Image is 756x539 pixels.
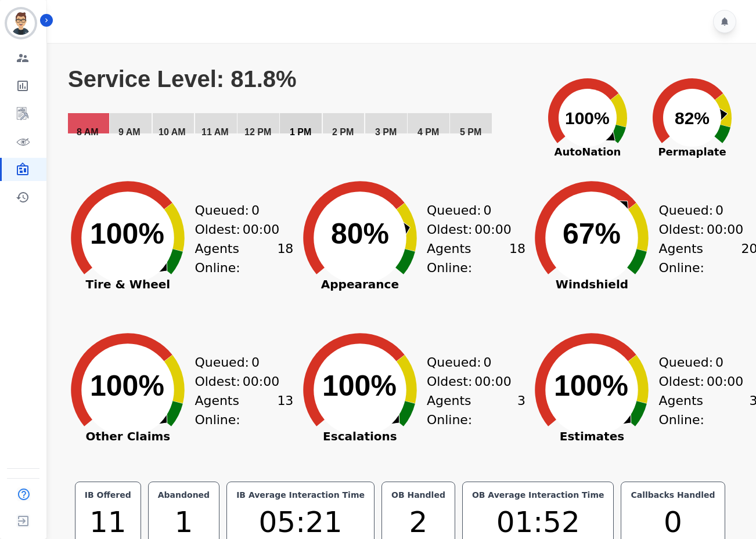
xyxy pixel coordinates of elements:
[658,372,746,391] div: Oldest:
[277,239,293,277] span: 18
[195,372,282,391] div: Oldest:
[554,370,628,402] text: 100%
[715,201,723,220] span: 0
[201,127,229,137] text: 11 AM
[474,220,511,239] span: 00:00
[234,489,367,501] div: IB Average Interaction Time
[331,218,389,250] text: 80%
[427,220,514,239] div: Oldest:
[277,391,293,429] span: 13
[417,127,439,137] text: 4 PM
[290,127,311,137] text: 1 PM
[195,353,282,372] div: Queued:
[628,489,717,501] div: Callbacks Handled
[322,370,397,402] text: 100%
[427,239,525,277] div: Agents Online:
[332,127,354,137] text: 2 PM
[484,201,492,220] span: 0
[565,108,610,128] text: 100%
[244,127,271,137] text: 12 PM
[460,127,481,137] text: 5 PM
[159,127,186,137] text: 10 AM
[90,370,164,402] text: 100%
[195,239,293,277] div: Agents Online:
[7,9,35,37] img: Bordered avatar
[640,144,744,160] span: Permaplate
[658,220,746,239] div: Oldest:
[251,201,260,220] span: 0
[517,391,525,429] span: 3
[509,239,525,277] span: 18
[715,353,723,372] span: 0
[427,201,514,220] div: Queued:
[427,391,525,429] div: Agents Online:
[55,431,200,442] span: Other Claims
[375,127,397,137] text: 3 PM
[484,353,492,372] span: 0
[243,372,279,391] span: 00:00
[675,108,710,128] text: 82%
[156,489,212,501] div: Abandoned
[287,431,433,442] span: Escalations
[195,391,293,429] div: Agents Online:
[707,372,743,391] span: 00:00
[519,431,664,442] span: Estimates
[243,220,279,239] span: 00:00
[118,127,141,137] text: 9 AM
[90,218,164,250] text: 100%
[470,489,607,501] div: OB Average Interaction Time
[658,353,746,372] div: Queued:
[474,372,511,391] span: 00:00
[287,278,433,290] span: Appearance
[195,220,282,239] div: Oldest:
[519,278,664,290] span: Windshield
[427,372,514,391] div: Oldest:
[77,127,99,137] text: 8 AM
[68,66,297,92] text: Service Level: 81.8%
[67,66,528,153] svg: Service Level: 81.8%
[389,489,448,501] div: OB Handled
[195,201,282,220] div: Queued:
[658,201,746,220] div: Queued:
[535,144,640,160] span: AutoNation
[707,220,743,239] span: 00:00
[82,489,134,501] div: IB Offered
[427,353,514,372] div: Queued:
[55,278,200,290] span: Tire & Wheel
[251,353,260,372] span: 0
[563,218,621,250] text: 67%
